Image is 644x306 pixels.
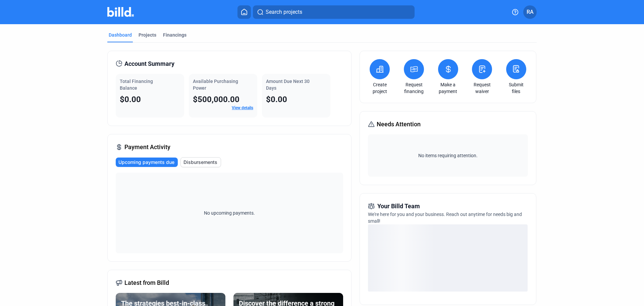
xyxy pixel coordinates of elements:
button: RA [523,5,537,19]
span: RA [527,8,534,16]
a: Request waiver [470,81,494,95]
span: Needs Attention [377,120,421,129]
span: We're here for you and your business. Reach out anytime for needs big and small! [368,212,522,224]
span: Available Purchasing Power [193,79,238,91]
a: Request financing [402,81,426,95]
img: Billd Company Logo [107,7,134,17]
span: No upcoming payments. [200,210,259,216]
span: Payment Activity [124,142,170,152]
span: Total Financing Balance [120,79,153,91]
span: No items requiring attention. [371,152,525,159]
button: Search projects [253,5,415,19]
span: Search projects [266,8,302,16]
span: Your Billd Team [377,202,420,211]
div: Financings [163,32,186,38]
span: Disbursements [183,159,217,166]
a: Create project [368,81,391,95]
a: View details [232,105,253,110]
div: Projects [139,32,156,38]
span: Account Summary [124,59,174,69]
a: Make a payment [436,81,460,95]
a: Submit files [504,81,528,95]
span: $0.00 [266,95,287,104]
button: Disbursements [180,157,221,167]
div: loading [368,224,528,292]
span: $500,000.00 [193,95,239,104]
span: Upcoming payments due [118,159,174,166]
div: Dashboard [109,32,132,38]
span: Amount Due Next 30 Days [266,79,310,91]
span: $0.00 [120,95,141,104]
button: Upcoming payments due [116,158,178,167]
span: Latest from Billd [124,278,169,288]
